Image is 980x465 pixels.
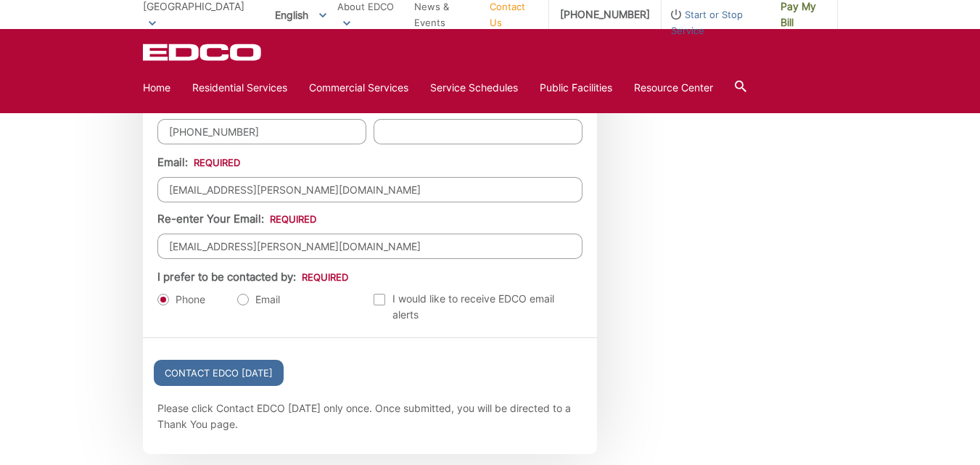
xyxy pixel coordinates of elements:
[157,156,240,169] label: Email:
[264,3,337,27] span: English
[143,44,263,61] a: EDCD logo. Return to the homepage.
[143,80,170,96] a: Home
[154,360,284,386] input: Contact EDCO [DATE]
[157,271,348,284] label: I prefer to be contacted by:
[192,80,287,96] a: Residential Services
[540,80,612,96] a: Public Facilities
[309,80,408,96] a: Commercial Services
[374,291,582,323] label: I would like to receive EDCO email alerts
[237,292,280,307] label: Email
[157,213,316,226] label: Re-enter Your Email:
[157,400,582,432] p: Please click Contact EDCO [DATE] only once. Once submitted, you will be directed to a Thank You p...
[157,292,205,307] label: Phone
[634,80,713,96] a: Resource Center
[430,80,518,96] a: Service Schedules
